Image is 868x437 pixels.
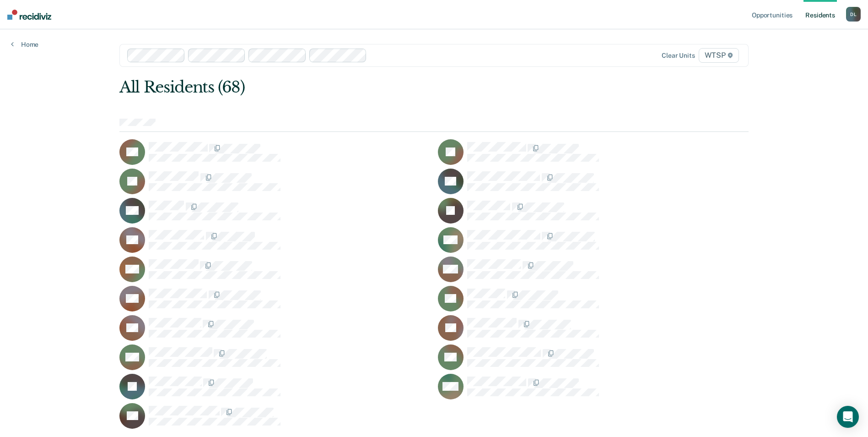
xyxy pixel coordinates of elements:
[119,78,623,97] div: All Residents (68)
[7,10,51,20] img: Recidiviz
[662,52,695,60] div: Clear units
[846,7,861,22] button: DL
[837,406,859,428] div: Open Intercom Messenger
[846,7,861,22] div: D L
[699,48,739,63] span: WTSP
[11,40,38,49] a: Home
